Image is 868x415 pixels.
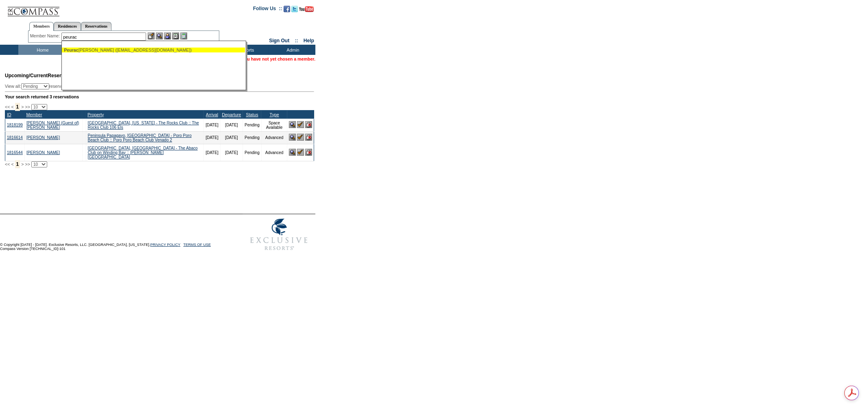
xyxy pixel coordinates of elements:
[148,33,155,39] img: b_edit.gif
[305,134,312,141] img: Cancel Reservation
[242,56,315,61] span: You have not yet chosen a member.
[220,144,243,161] td: [DATE]
[220,131,243,144] td: [DATE]
[289,149,296,156] img: View Reservation
[291,8,298,13] a: Follow us on Twitter
[88,121,199,130] a: [GEOGRAPHIC_DATA], [US_STATE] - The Rocks Club :: The Rocks Club 106 Els
[269,38,289,43] a: Sign Out
[150,243,180,247] a: PRIVACY POLICY
[30,33,61,39] div: Member Name:
[304,38,314,43] a: Help
[21,104,24,109] span: >
[88,133,192,142] a: Peninsula Papagayo, [GEOGRAPHIC_DATA] - Poro Poro Beach Club :: Poro Poro Beach Club Venado 2
[64,48,243,52] div: [PERSON_NAME] ([EMAIL_ADDRESS][DOMAIN_NAME])
[291,6,298,12] img: Follow us on Twitter
[26,112,42,117] a: Member
[284,6,290,12] img: Become our fan on Facebook
[305,149,312,156] img: Cancel Reservation
[297,121,304,128] img: Confirm Reservation
[5,83,207,89] div: View all: reservations owned by:
[261,119,287,131] td: Space Available
[295,38,298,43] span: ::
[87,112,104,117] a: Property
[11,104,13,109] span: <
[25,104,30,109] span: >>
[11,162,13,167] span: <
[206,112,218,117] a: Arrival
[15,160,20,168] span: 1
[220,119,243,131] td: [DATE]
[5,104,10,109] span: <<
[7,150,23,155] a: 1816544
[222,112,241,117] a: Departure
[164,33,171,39] img: Impersonate
[299,8,314,13] a: Subscribe to our YouTube Channel
[289,121,296,128] img: View Reservation
[297,134,304,141] img: Confirm Reservation
[5,162,10,167] span: <<
[204,119,220,131] td: [DATE]
[5,73,79,78] span: Reservations
[297,149,304,156] img: Confirm Reservation
[269,45,315,55] td: Admin
[243,144,262,161] td: Pending
[15,103,20,111] span: 1
[299,6,314,12] img: Subscribe to our YouTube Channel
[289,134,296,141] img: View Reservation
[270,112,279,117] a: Type
[243,214,315,255] img: Exclusive Resorts
[7,135,23,140] a: 1816614
[253,5,282,15] td: Follow Us ::
[26,135,60,140] a: [PERSON_NAME]
[5,73,48,78] span: Upcoming/Current
[204,144,220,161] td: [DATE]
[243,119,262,131] td: Pending
[7,123,23,127] a: 1818199
[26,121,79,130] a: [PERSON_NAME] (Guest of) [PERSON_NAME]
[18,45,65,55] td: Home
[184,243,211,247] a: TERMS OF USE
[81,22,112,30] a: Reservations
[21,162,24,167] span: >
[204,131,220,144] td: [DATE]
[180,33,187,39] img: b_calculator.gif
[284,8,290,13] a: Become our fan on Facebook
[26,150,60,155] a: [PERSON_NAME]
[54,22,81,30] a: Residences
[25,162,30,167] span: >>
[29,22,54,31] a: Members
[261,131,287,144] td: Advanced
[64,48,79,52] span: Peurac
[172,33,179,39] img: Reservations
[7,112,11,117] a: ID
[246,112,258,117] a: Status
[156,33,163,39] img: View
[261,144,287,161] td: Advanced
[88,146,198,159] a: [GEOGRAPHIC_DATA], [GEOGRAPHIC_DATA] - The Abaco Club on Winding Bay :: [PERSON_NAME][GEOGRAPHIC_...
[243,131,262,144] td: Pending
[5,94,314,99] div: Your search returned 3 reservations
[305,121,312,128] img: Cancel Reservation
